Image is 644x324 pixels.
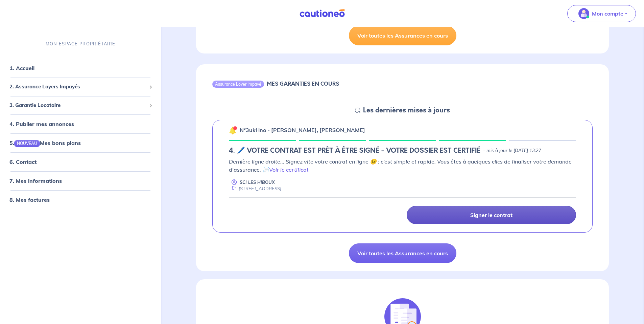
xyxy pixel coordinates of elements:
[349,243,456,263] a: Voir toutes les Assurances en cours
[483,147,541,154] p: - mis à jour le [DATE] 13:27
[9,177,62,184] a: 7. Mes informations
[269,166,309,173] a: Voir le certificat
[3,136,158,150] div: 5.NOUVEAUMes bons plans
[9,65,34,71] a: 1. Accueil
[46,41,115,47] p: MON ESPACE PROPRIÉTAIRE
[567,5,636,22] button: illu_account_valid_menu.svgMon compte
[229,186,281,192] div: [STREET_ADDRESS]
[267,81,339,87] h6: MES GARANTIES EN COURS
[3,117,158,131] div: 4. Publier mes annonces
[3,80,158,93] div: 2. Assurance Loyers Impayés
[240,126,365,134] p: n°3ukHno - [PERSON_NAME], [PERSON_NAME]
[470,212,512,218] p: Signer le contrat
[3,155,158,169] div: 6. Contact
[9,101,146,109] span: 3. Garantie Locataire
[297,9,348,18] img: Cautioneo
[3,61,158,75] div: 1. Accueil
[3,193,158,207] div: 8. Mes factures
[349,26,456,45] a: Voir toutes les Assurances en cours
[407,206,576,224] a: Signer le contrat
[229,126,237,134] img: 🔔
[240,179,275,186] p: SCI LES HIBOUX
[229,157,576,174] p: Dernière ligne droite... Signez vite votre contrat en ligne 😉 : c’est simple et rapide. Vous êtes...
[229,147,576,155] div: state: SIGNING-CONTRACT-IN-PROGRESS, Context: NEW,CHOOSE-CERTIFICATE,RELATIONSHIP,RENTER-DOCUMENTS
[9,196,50,203] a: 8. Mes factures
[9,139,81,146] a: 5.NOUVEAUMes bons plans
[592,9,623,18] p: Mon compte
[9,83,146,91] span: 2. Assurance Loyers Impayés
[9,158,37,165] a: 6. Contact
[3,99,158,112] div: 3. Garantie Locataire
[212,81,264,87] div: Assurance Loyer Impayé
[363,106,450,114] h5: Les dernières mises à jours
[229,147,480,155] h5: 4. 🖊️ VOTRE CONTRAT EST PRÊT À ÊTRE SIGNÉ - VOTRE DOSSIER EST CERTIFIÉ
[9,121,74,127] a: 4. Publier mes annonces
[3,174,158,188] div: 7. Mes informations
[578,8,589,19] img: illu_account_valid_menu.svg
